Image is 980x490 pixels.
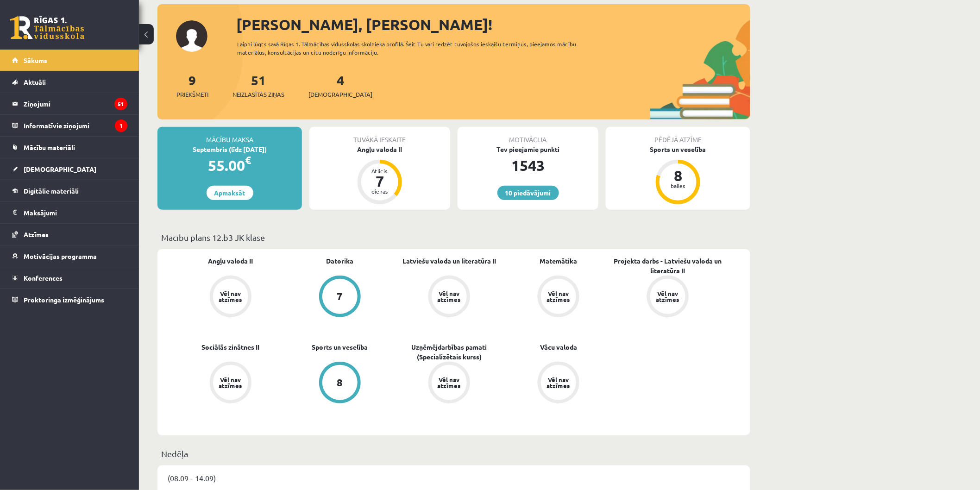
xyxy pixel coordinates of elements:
[458,154,598,176] div: 1543
[12,137,127,158] a: Mācību materiāli
[540,256,578,266] a: Matemātika
[395,342,504,362] a: Uzņēmējdarbības pamati (Specializētais kurss)
[337,377,343,388] div: 8
[366,188,394,194] div: dienas
[237,40,593,57] div: Laipni lūgts savā Rīgas 1. Tālmācības vidusskolas skolnieka profilā. Šeit Tu vari redzēt tuvojošo...
[24,93,127,114] legend: Ziņojumi
[161,447,747,460] p: Nedēļa
[12,245,127,267] a: Motivācijas programma
[12,180,127,201] a: Digitālie materiāli
[458,127,598,144] div: Motivācija
[664,168,692,183] div: 8
[12,202,127,223] a: Maksājumi
[12,267,127,289] a: Konferences
[309,144,450,206] a: Angļu valoda II Atlicis 7 dienas
[24,295,104,304] span: Proktoringa izmēģinājums
[207,186,253,200] a: Apmaksāt
[540,342,577,352] a: Vācu valoda
[12,93,127,114] a: Ziņojumi51
[309,127,450,144] div: Tuvākā ieskaite
[12,289,127,310] a: Proktoringa izmēģinājums
[24,230,49,239] span: Atzīmes
[12,158,127,180] a: [DEMOGRAPHIC_DATA]
[312,342,368,352] a: Sports un veselība
[504,362,613,405] a: Vēl nav atzīmes
[24,187,79,195] span: Digitālie materiāli
[337,291,343,302] div: 7
[664,183,692,188] div: balles
[366,168,394,174] div: Atlicis
[176,72,208,99] a: 9Priekšmeti
[458,144,598,154] div: Tev pieejamie punkti
[157,127,302,144] div: Mācību maksa
[218,290,244,302] div: Vēl nav atzīmes
[308,90,372,99] span: [DEMOGRAPHIC_DATA]
[12,115,127,136] a: Informatīvie ziņojumi1
[176,362,285,405] a: Vēl nav atzīmes
[24,202,127,223] legend: Maksājumi
[12,224,127,245] a: Atzīmes
[161,231,747,244] p: Mācību plāns 12.b3 JK klase
[436,377,462,389] div: Vēl nav atzīmes
[309,144,450,154] div: Angļu valoda II
[655,290,681,302] div: Vēl nav atzīmes
[157,144,302,154] div: Septembris (līdz [DATE])
[395,276,504,319] a: Vēl nav atzīmes
[613,276,722,319] a: Vēl nav atzīmes
[12,50,127,71] a: Sākums
[176,276,285,319] a: Vēl nav atzīmes
[366,174,394,188] div: 7
[24,252,97,260] span: Motivācijas programma
[606,144,750,206] a: Sports un veselība 8 balles
[208,256,253,266] a: Angļu valoda II
[24,115,127,136] legend: Informatīvie ziņojumi
[12,71,127,93] a: Aktuāli
[24,78,46,86] span: Aktuāli
[24,143,75,151] span: Mācību materiāli
[157,154,302,176] div: 55.00
[218,377,244,389] div: Vēl nav atzīmes
[436,290,462,302] div: Vēl nav atzīmes
[236,13,750,36] div: [PERSON_NAME], [PERSON_NAME]!
[395,362,504,405] a: Vēl nav atzīmes
[606,144,750,154] div: Sports un veselība
[613,256,722,276] a: Projekta darbs - Latviešu valoda un literatūra II
[232,72,284,99] a: 51Neizlasītās ziņas
[402,256,496,266] a: Latviešu valoda un literatūra II
[24,165,96,173] span: [DEMOGRAPHIC_DATA]
[546,290,572,302] div: Vēl nav atzīmes
[202,342,260,352] a: Sociālās zinātnes II
[285,362,395,405] a: 8
[10,16,84,39] a: Rīgas 1. Tālmācības vidusskola
[504,276,613,319] a: Vēl nav atzīmes
[285,276,395,319] a: 7
[245,153,251,167] span: €
[24,56,47,64] span: Sākums
[114,98,127,110] i: 51
[115,119,127,132] i: 1
[497,186,559,200] a: 10 piedāvājumi
[24,274,63,282] span: Konferences
[176,90,208,99] span: Priekšmeti
[308,72,372,99] a: 4[DEMOGRAPHIC_DATA]
[327,256,354,266] a: Datorika
[546,377,572,389] div: Vēl nav atzīmes
[232,90,284,99] span: Neizlasītās ziņas
[606,127,750,144] div: Pēdējā atzīme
